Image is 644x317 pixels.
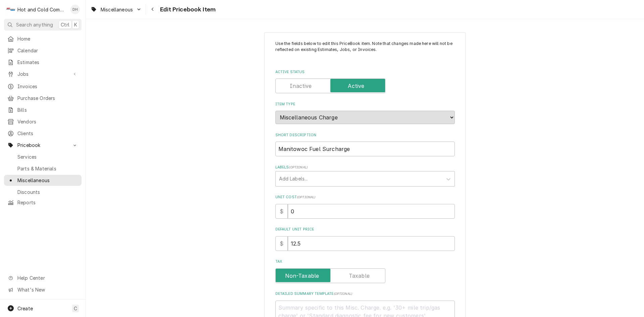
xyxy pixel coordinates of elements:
a: Invoices [4,81,82,92]
a: Discounts [4,187,82,198]
span: ( optional ) [334,292,353,296]
span: Edit Pricebook Item [158,5,216,14]
span: Search anything [16,21,53,28]
span: Ctrl [61,21,69,28]
a: Go to Miscellaneous [88,4,144,15]
a: Bills [4,104,82,115]
label: Item Type [275,102,455,107]
span: Pricebook [17,142,68,149]
label: Labels [275,165,455,170]
label: Tax [275,259,455,264]
div: Short Description [275,133,455,156]
span: Jobs [17,70,68,77]
div: Daryl Harris's Avatar [70,5,80,14]
div: Hot and Cold Commercial Kitchens, Inc.'s Avatar [6,5,15,14]
div: Hot and Cold Commercial Kitchens, Inc. [17,6,67,13]
button: Navigate back [147,4,158,15]
a: Home [4,33,82,44]
div: $ [275,204,288,219]
span: Clients [17,130,78,137]
span: What's New [17,286,77,293]
span: Purchase Orders [17,95,78,102]
span: Reports [17,199,78,206]
span: Calendar [17,47,78,54]
a: Go to Pricebook [4,140,82,151]
div: Labels [275,165,455,187]
a: Miscellaneous [4,175,82,186]
a: Calendar [4,45,82,56]
span: K [74,21,77,28]
span: Bills [17,106,78,113]
div: Tax [275,259,455,283]
span: Home [17,35,78,42]
div: H [6,5,15,14]
span: C [74,305,77,312]
a: Go to Help Center [4,272,82,283]
a: Parts & Materials [4,163,82,174]
p: Use the fields below to edit this PriceBook item. Note that changes made here will not be reflect... [275,41,455,59]
label: Active Status [275,69,455,75]
button: Search anythingCtrlK [4,19,82,31]
a: Clients [4,128,82,139]
span: Help Center [17,274,77,281]
span: Invoices [17,83,78,90]
span: ( optional ) [289,165,308,169]
span: ( optional ) [297,195,316,199]
span: Discounts [17,189,78,196]
div: DH [70,5,80,14]
span: Miscellaneous [101,6,133,13]
div: Item Type [275,102,455,124]
a: Purchase Orders [4,93,82,104]
span: Estimates [17,59,78,66]
label: Default Unit Price [275,227,455,232]
a: Services [4,151,82,162]
input: Name used to describe this Misc. Charge [275,142,455,156]
span: Services [17,153,78,160]
a: Reports [4,197,82,208]
label: Short Description [275,133,455,138]
span: Miscellaneous [17,177,78,184]
div: Default Unit Price [275,227,455,251]
label: Detailed Summary Template [275,291,455,297]
div: Unit Cost [275,195,455,218]
label: Unit Cost [275,195,455,200]
span: Vendors [17,118,78,125]
div: $ [275,236,288,251]
a: Vendors [4,116,82,127]
a: Go to Jobs [4,68,82,80]
a: Go to What's New [4,284,82,295]
a: Estimates [4,57,82,68]
div: Active Status [275,69,455,93]
span: Create [17,306,33,311]
span: Parts & Materials [17,165,78,172]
